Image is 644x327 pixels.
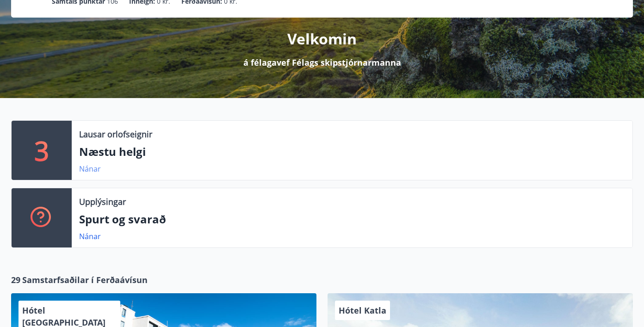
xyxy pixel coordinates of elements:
[79,231,101,241] a: Nánar
[339,305,386,316] span: Hótel Katla
[34,133,49,168] p: 3
[79,128,152,140] p: Lausar orlofseignir
[79,196,126,208] p: Upplýsingar
[79,164,101,174] a: Nánar
[79,144,625,160] p: Næstu helgi
[22,274,148,286] span: Samstarfsaðilar í Ferðaávísun
[79,211,625,227] p: Spurt og svarað
[287,29,357,49] p: Velkomin
[243,56,401,68] p: á félagavef Félags skipstjórnarmanna
[11,274,20,286] span: 29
